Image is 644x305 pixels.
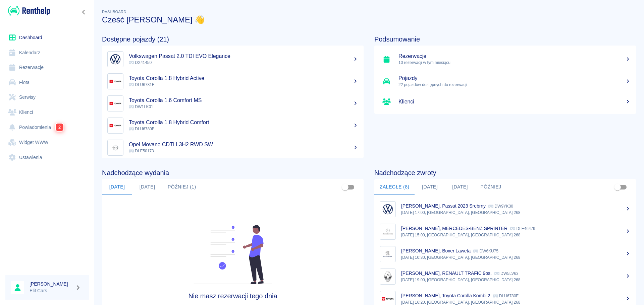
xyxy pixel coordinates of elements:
[381,270,394,283] img: Image
[109,75,122,88] img: Image
[102,10,126,14] span: Dashboard
[5,135,89,150] a: Widget WWW
[129,53,358,60] h5: Volkswagen Passat 2.0 TDI EVO Elegance
[5,45,89,60] a: Kalendarz
[102,179,132,195] button: [DATE]
[611,181,624,194] span: Pokaż przypisane tylko do mnie
[102,35,364,43] h4: Dostępne pojazdy (21)
[398,75,631,82] h5: Pojazdy
[109,119,122,132] img: Image
[132,179,162,195] button: [DATE]
[109,141,122,154] img: Image
[129,127,155,131] span: DLU6780E
[381,225,394,238] img: Image
[129,82,155,87] span: DLU6781E
[398,82,631,88] p: 22 pojazdów dostępnych do rezerwacji
[415,179,445,195] button: [DATE]
[30,281,72,287] h6: [PERSON_NAME]
[102,137,364,159] a: ImageOpel Movano CDTI L3H2 RWD SW DLE50173
[109,53,122,66] img: Image
[129,149,154,153] span: DLE50173
[374,70,636,92] a: Pojazdy22 pojazdów dostępnych do rezerwacji
[5,5,50,16] a: Renthelp logo
[374,243,636,265] a: Image[PERSON_NAME], Boxer Laweta DW6KU75[DATE] 10:30, [GEOGRAPHIC_DATA], [GEOGRAPHIC_DATA] 268
[102,169,364,177] h4: Nadchodzące wydania
[162,179,202,195] button: Później (1)
[401,254,631,260] p: [DATE] 10:30, [GEOGRAPHIC_DATA], [GEOGRAPHIC_DATA] 268
[8,5,50,16] img: Renthelp logo
[129,97,358,104] h5: Toyota Corolla 1.6 Comfort MS
[102,115,364,137] a: ImageToyota Corolla 1.8 Hybrid Comfort DLU6780E
[493,294,519,298] p: DLU6780E
[401,203,486,209] p: [PERSON_NAME], Passat 2023 Srebrny
[381,203,394,216] img: Image
[129,104,153,109] span: DW1LK01
[30,287,72,294] p: Elit Cars
[398,60,631,66] p: 10 rezerwacji w tym miesiącu
[510,226,535,231] p: DLE46479
[374,169,636,177] h4: Nadchodzące zwroty
[5,30,89,45] a: Dashboard
[102,48,364,70] a: ImageVolkswagen Passat 2.0 TDI EVO Elegance DX41450
[401,248,471,253] p: [PERSON_NAME], Boxer Laweta
[445,179,475,195] button: [DATE]
[401,232,631,238] p: [DATE] 15:00, [GEOGRAPHIC_DATA], [GEOGRAPHIC_DATA] 268
[374,265,636,288] a: Image[PERSON_NAME], RENAULT TRAFIC 9os. DW5LV63[DATE] 19:00, [GEOGRAPHIC_DATA], [GEOGRAPHIC_DATA]...
[102,92,364,115] a: ImageToyota Corolla 1.6 Comfort MS DW1LK01
[398,98,631,105] h5: Klienci
[190,225,276,284] img: Fleet
[102,70,364,92] a: ImageToyota Corolla 1.8 Hybrid Active DLU6781E
[56,124,63,131] span: 2
[374,179,415,195] button: Zaległe (8)
[129,119,358,126] h5: Toyota Corolla 1.8 Hybrid Comfort
[79,8,89,16] button: Zwiń nawigację
[374,48,636,70] a: Rezerwacje10 rezerwacji w tym miesiącu
[102,15,636,24] h3: Cześć [PERSON_NAME] 👋
[5,90,89,105] a: Serwisy
[135,292,331,300] h4: Nie masz rezerwacji tego dnia
[398,53,631,60] h5: Rezerwacje
[5,150,89,165] a: Ustawienia
[129,60,152,65] span: DX41450
[5,60,89,75] a: Rezerwacje
[401,277,631,283] p: [DATE] 19:00, [GEOGRAPHIC_DATA], [GEOGRAPHIC_DATA] 268
[381,248,394,260] img: Image
[374,35,636,43] h4: Podsumowanie
[401,271,492,276] p: [PERSON_NAME], RENAULT TRAFIC 9os.
[488,204,513,209] p: DW9YK30
[129,141,358,148] h5: Opel Movano CDTI L3H2 RWD SW
[401,226,507,231] p: [PERSON_NAME], MERCEDES-BENZ SPRINTER
[374,92,636,111] a: Klienci
[401,293,490,298] p: [PERSON_NAME], Toyota Corolla Kombi 2
[129,75,358,82] h5: Toyota Corolla 1.8 Hybrid Active
[5,105,89,120] a: Klienci
[374,198,636,220] a: Image[PERSON_NAME], Passat 2023 Srebrny DW9YK30[DATE] 17:00, [GEOGRAPHIC_DATA], [GEOGRAPHIC_DATA]...
[339,181,352,194] span: Pokaż przypisane tylko do mnie
[401,210,631,216] p: [DATE] 17:00, [GEOGRAPHIC_DATA], [GEOGRAPHIC_DATA] 268
[494,271,519,276] p: DW5LV63
[5,120,89,135] a: Powiadomienia2
[374,220,636,243] a: Image[PERSON_NAME], MERCEDES-BENZ SPRINTER DLE46479[DATE] 15:00, [GEOGRAPHIC_DATA], [GEOGRAPHIC_D...
[473,249,498,253] p: DW6KU75
[475,179,506,195] button: Później
[109,97,122,110] img: Image
[5,75,89,90] a: Flota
